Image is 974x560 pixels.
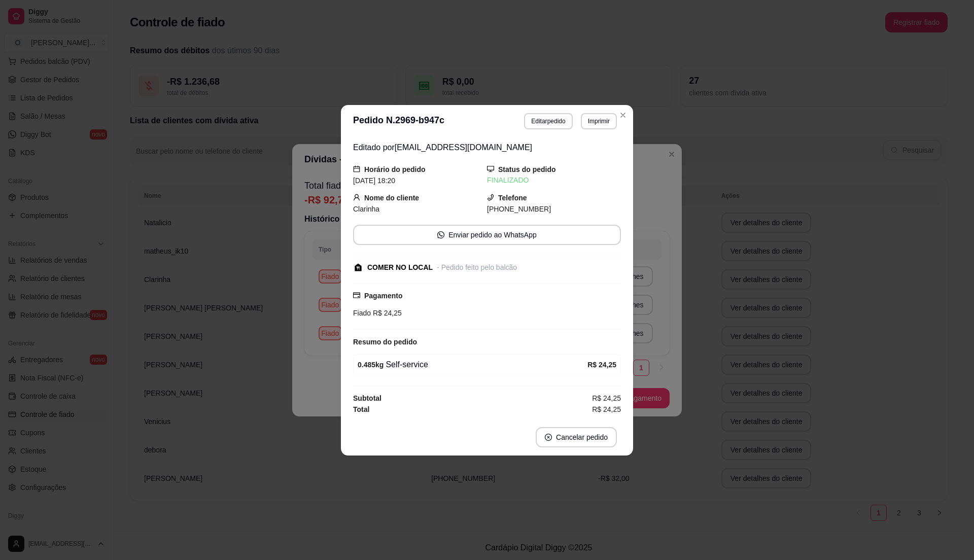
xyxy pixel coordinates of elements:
span: desktop [487,165,494,172]
span: R$ 24,25 [371,309,402,317]
span: R$ 24,25 [592,404,621,415]
button: Editarpedido [524,113,572,129]
span: user [353,194,360,201]
strong: Total [353,405,369,413]
span: credit-card [353,292,360,299]
strong: Subtotal [353,394,381,402]
span: R$ 24,25 [592,393,621,404]
span: [DATE] 18:20 [353,177,395,185]
span: Editado por [EMAIL_ADDRESS][DOMAIN_NAME] [353,143,532,152]
button: Close [615,107,631,123]
div: - Pedido feito pelo balcão [437,262,517,273]
strong: 0.485 kg [358,361,384,369]
button: Imprimir [581,113,617,129]
span: Clarinha [353,205,379,213]
strong: Status do pedido [498,165,556,173]
strong: Pagamento [364,292,402,300]
div: Self-service [358,359,587,371]
strong: Horário do pedido [364,165,426,173]
strong: R$ 24,25 [587,361,616,369]
span: phone [487,194,494,201]
span: whats-app [437,231,444,238]
span: Fiado [353,309,371,317]
span: [PHONE_NUMBER] [487,205,551,213]
h3: Pedido N. 2969-b947c [353,113,444,129]
span: close-circle [545,434,552,441]
button: close-circleCancelar pedido [536,427,617,447]
div: COMER NO LOCAL [367,262,433,273]
strong: Resumo do pedido [353,338,417,346]
strong: Nome do cliente [364,194,419,202]
strong: Telefone [498,194,527,202]
span: calendar [353,165,360,172]
div: FINALIZADO [487,175,621,186]
button: whats-appEnviar pedido ao WhatsApp [353,225,621,245]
